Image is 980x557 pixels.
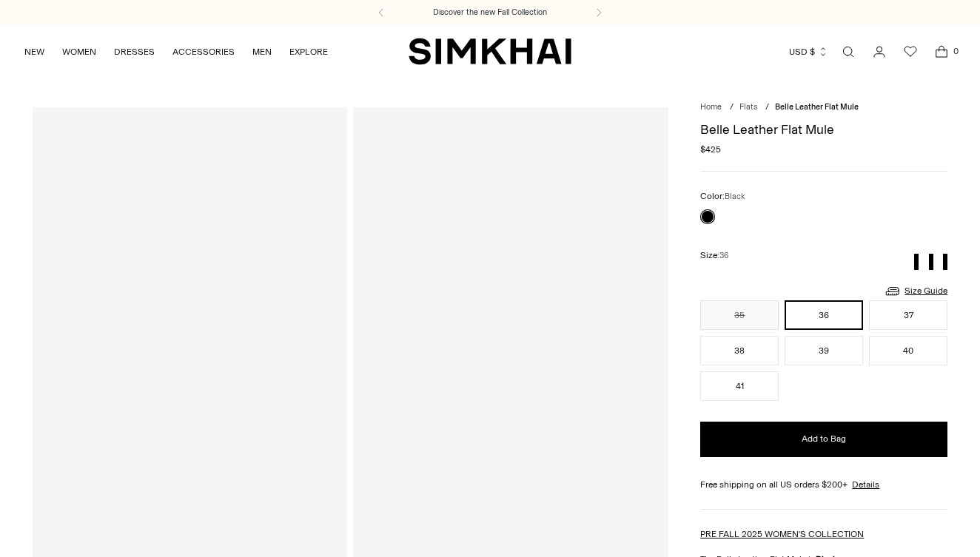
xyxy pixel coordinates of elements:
div: / [730,101,734,114]
button: 35 [700,300,779,330]
a: EXPLORE [289,36,328,68]
button: 41 [700,371,779,401]
button: 37 [869,300,947,330]
a: Details [852,478,879,491]
a: Wishlist [896,37,925,67]
label: Color: [700,189,745,203]
button: 39 [785,336,863,365]
button: Add to Bag [700,422,947,457]
nav: breadcrumbs [700,101,947,114]
button: 40 [869,336,947,365]
h1: Belle Leather Flat Mule [700,123,947,136]
button: 36 [785,300,863,330]
a: Open search modal [833,37,863,67]
span: Black [725,192,745,201]
span: Belle Leather Flat Mule [775,102,859,112]
a: ACCESSORIES [172,36,235,68]
a: Flats [739,102,757,112]
a: Discover the new Fall Collection [433,7,547,18]
button: 38 [700,336,779,365]
a: SIMKHAI [409,37,571,66]
a: MEN [252,36,272,68]
a: Open cart modal [927,37,956,67]
a: WOMEN [62,36,96,68]
a: PRE FALL 2025 WOMEN'S COLLECTION [700,529,864,539]
span: 0 [949,44,962,58]
a: Size Guide [884,282,947,300]
label: Size: [700,249,728,263]
span: Add to Bag [802,433,846,445]
a: Home [700,102,722,112]
button: USD $ [789,36,828,68]
a: DRESSES [114,36,155,68]
div: Free shipping on all US orders $200+ [700,478,947,491]
div: / [765,101,769,114]
a: NEW [24,36,44,68]
span: $425 [700,143,721,156]
a: Go to the account page [865,37,894,67]
span: 36 [719,251,728,260]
